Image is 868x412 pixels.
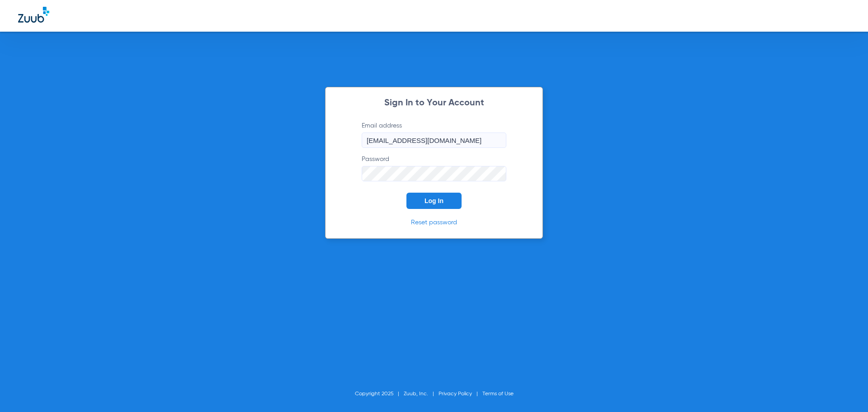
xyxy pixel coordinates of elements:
[404,389,439,398] li: Zuub, Inc.
[823,369,868,412] iframe: Chat Widget
[362,133,506,148] input: Email address
[411,219,457,226] a: Reset password
[362,155,506,181] label: Password
[425,197,443,204] span: Log In
[439,391,472,397] a: Privacy Policy
[18,7,49,23] img: Zuub Logo
[482,391,514,397] a: Terms of Use
[362,166,506,181] input: Password
[355,389,404,398] li: Copyright 2025
[348,99,520,108] h2: Sign In to Your Account
[362,121,506,148] label: Email address
[406,193,462,209] button: Log In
